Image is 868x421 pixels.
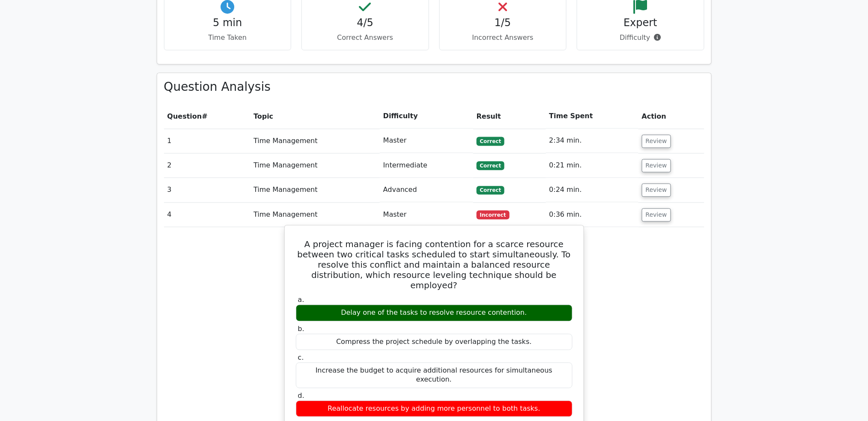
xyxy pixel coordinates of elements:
p: Difficulty [584,33,697,43]
td: 2 [164,154,251,178]
td: 3 [164,178,251,203]
th: Difficulty [380,105,473,129]
h5: A project manager is facing contention for a scarce resource between two critical tasks scheduled... [295,239,573,291]
h4: 5 min [171,17,284,30]
h4: Expert [584,17,697,30]
h4: 1/5 [447,17,560,30]
div: Increase the budget to acquire additional resources for simultaneous execution. [296,363,573,388]
span: Question [167,113,202,121]
th: Time Spent [546,105,638,129]
span: Correct [477,161,504,170]
span: a. [298,296,304,304]
td: 4 [164,203,251,227]
span: b. [298,325,304,333]
span: d. [298,392,304,400]
span: Correct [477,186,504,195]
td: Time Management [250,178,380,203]
th: # [164,105,251,129]
h4: 4/5 [309,17,422,30]
td: 1 [164,129,251,153]
td: 0:21 min. [546,154,638,178]
p: Incorrect Answers [447,33,560,43]
button: Review [642,184,671,197]
button: Review [642,135,671,148]
div: Delay one of the tasks to resolve resource contention. [296,305,573,322]
button: Review [642,209,671,222]
th: Topic [250,105,380,129]
td: 0:36 min. [546,203,638,227]
td: Advanced [380,178,473,203]
span: Incorrect [477,211,510,219]
p: Time Taken [171,33,284,43]
td: Time Management [250,129,380,153]
td: Master [380,203,473,227]
td: Time Management [250,154,380,178]
span: Correct [477,137,504,146]
span: c. [298,354,304,362]
p: Correct Answers [309,33,422,43]
th: Action [638,105,704,129]
td: Master [380,129,473,153]
td: 0:24 min. [546,178,638,203]
td: 2:34 min. [546,129,638,153]
div: Reallocate resources by adding more personnel to both tasks. [296,401,573,418]
h3: Question Analysis [164,80,704,95]
button: Review [642,159,671,173]
div: Compress the project schedule by overlapping the tasks. [296,334,573,351]
th: Result [473,105,546,129]
td: Intermediate [380,154,473,178]
td: Time Management [250,203,380,227]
